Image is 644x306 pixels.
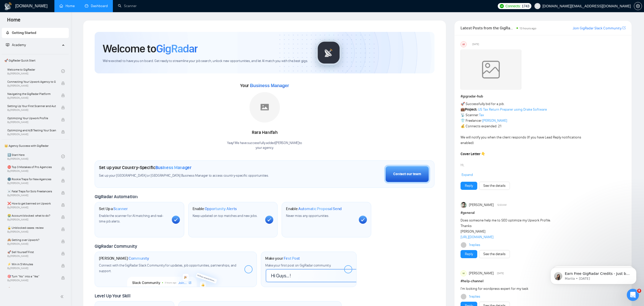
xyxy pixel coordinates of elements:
span: 👑 Agency Success with GigRadar [2,141,68,151]
span: Keep updated on top matches and new jobs. [193,214,258,218]
span: 8 [637,289,641,293]
a: Tax [479,113,484,117]
div: Does someone help me to SEO optimize my Upwork Profile. Thanks [PERSON_NAME] [461,218,592,240]
strong: Project: [465,107,477,112]
a: [PERSON_NAME] [482,118,507,123]
h1: Set Up a [99,206,128,211]
span: 🙈 Getting over Upwork? [7,237,56,242]
span: 🔓 Unblocked cases: review [7,225,56,230]
span: By [PERSON_NAME] [7,84,56,87]
h1: Enable [193,206,237,211]
span: By [PERSON_NAME] [7,242,56,246]
a: setting [634,4,642,8]
span: lock [61,130,65,134]
span: GigRadar Community [95,243,137,249]
span: By [PERSON_NAME] [7,218,56,221]
span: 🚀 Sell Yourself First [7,250,56,255]
span: Make your first post on GigRadar community. [265,263,331,268]
span: lock [61,240,65,243]
span: We're excited to have you on board. Get ready to streamline your job search, unlock new opportuni... [103,59,308,64]
img: gigradar-logo.png [316,40,341,65]
iframe: Intercom live chat [627,289,639,301]
span: By [PERSON_NAME] [7,96,56,99]
span: ❌ How to get banned on Upwork [7,201,56,206]
a: homeHome [59,4,75,8]
a: Welcome to GigRadarBy[PERSON_NAME] [7,66,61,77]
span: Connecting Your Upwork Agency to GigRadar [7,79,56,84]
span: By [PERSON_NAME] [7,133,56,136]
img: Shuban Ali [461,202,467,208]
img: upwork-logo.png [500,4,504,8]
span: By [PERSON_NAME] [7,121,56,124]
button: See the details [479,182,510,190]
img: logo [4,2,12,10]
span: lock [61,94,65,97]
a: 1replies [469,294,480,299]
span: check-circle [61,69,65,73]
a: Reply [465,251,473,257]
span: Latest Posts from the GigRadar Community [461,25,515,31]
span: lock [61,106,65,109]
span: rocket [6,31,9,34]
div: Yaay! We have successfully added [PERSON_NAME] to [227,141,302,150]
h1: Enable [286,206,342,211]
a: US Tax Return Preparer using Drake Software [478,107,547,112]
span: Academy [6,43,26,47]
span: 😭 Account blocked: what to do? [7,213,56,218]
a: dashboardDashboard [85,4,108,8]
button: Reply [461,250,477,258]
img: weqQh+iSagEgQAAAABJRU5ErkJggg== [461,49,521,90]
span: Level Up Your Skill [95,293,130,299]
span: [PERSON_NAME] [469,202,494,208]
span: lock [61,203,65,207]
span: 💼 Always Close the Deal [7,286,56,291]
span: Getting Started [12,31,36,35]
span: GigRadar Automation [95,194,137,199]
span: lock [61,118,65,121]
span: check-circle [61,155,65,158]
span: Connect with the GigRadar Slack Community for updates, job opportunities, partnerships, and support. [99,263,236,273]
div: I'm looking for wordpress expert for my task [461,286,592,292]
span: By [PERSON_NAME] [7,206,56,209]
span: By [PERSON_NAME] [7,279,56,282]
div: MI [461,271,466,276]
span: ⛔ Top 3 Mistakes of Pro Agencies [7,165,56,170]
div: Contact our team [393,171,421,177]
span: 1743 [522,3,529,9]
p: your agency . [227,146,302,150]
span: lock [61,215,65,219]
div: Rara Hanifah [227,128,302,137]
span: Automatic Proposal Send [298,206,342,211]
span: By [PERSON_NAME] [7,109,56,112]
a: Reply [465,183,473,189]
span: Business Manager [155,165,192,170]
button: Contact our team [384,165,430,183]
span: By [PERSON_NAME] [7,182,56,185]
span: Optimizing and A/B Testing Your Scanner for Better Results [7,128,56,133]
a: 1️⃣ Start HereBy[PERSON_NAME] [7,151,61,162]
img: placeholder.png [250,92,280,123]
a: See the details [483,251,506,257]
span: By [PERSON_NAME] [7,267,56,270]
span: lock [61,264,65,268]
span: Setting Up Your First Scanner and Auto-Bidder [7,104,56,109]
span: Business Manager [250,83,289,88]
iframe: Intercom notifications message [543,257,644,292]
h1: [PERSON_NAME] [99,256,149,261]
span: Academy [12,43,26,47]
span: 🎯 Turn “No” into a “Yes” [7,274,56,279]
span: Never miss any opportunities. [286,214,329,218]
span: lock [61,179,65,182]
span: lock [61,81,65,85]
strong: Cover Letter 👇 [461,152,485,156]
button: Reply [461,182,477,190]
span: lock [61,228,65,231]
span: lock [61,252,65,255]
img: slackcommunity-bg.png [127,263,224,287]
span: Optimizing Your Upwork Profile [7,116,56,121]
a: export [622,26,626,30]
span: Your [240,83,289,88]
span: fund-projection-screen [6,43,9,47]
span: Scanner [113,206,128,211]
